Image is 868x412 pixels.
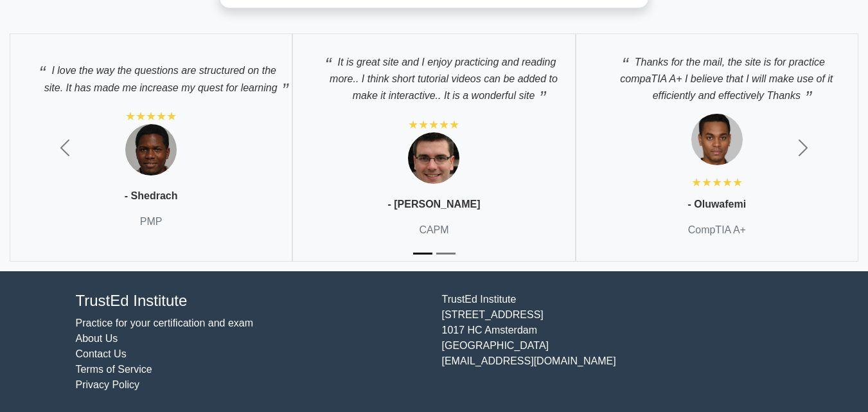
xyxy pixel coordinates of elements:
[688,222,746,238] p: CompTIA A+
[125,188,178,204] p: - Shedrach
[76,333,118,344] a: About Us
[125,124,177,175] img: Testimonial 1
[76,292,427,310] h4: TrustEd Institute
[125,109,177,124] div: ★★★★★
[140,214,163,229] p: PMP
[687,197,746,212] p: - Oluwafemi
[306,47,562,104] p: It is great site and I enjoy practicing and reading more.. I think short tutorial videos can be a...
[691,175,743,190] div: ★★★★★
[436,246,456,261] button: Slide 2
[76,318,254,328] a: Practice for your certification and exam
[76,348,127,359] a: Contact Us
[691,114,743,165] img: Testimonial 1
[387,197,480,212] p: - [PERSON_NAME]
[413,246,432,261] button: Slide 1
[76,364,152,375] a: Terms of Service
[408,132,459,184] img: Testimonial 1
[589,47,845,104] p: Thanks for the mail, the site is for practice compaTIA A+ I believe that I will make use of it ef...
[419,222,448,238] p: CAPM
[408,117,459,132] div: ★★★★★
[76,379,140,390] a: Privacy Policy
[434,292,801,393] div: TrustEd Institute [STREET_ADDRESS] 1017 HC Amsterdam [GEOGRAPHIC_DATA] [EMAIL_ADDRESS][DOMAIN_NAME]
[23,55,279,96] p: I love the way the questions are structured on the site. It has made me increase my quest for lea...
